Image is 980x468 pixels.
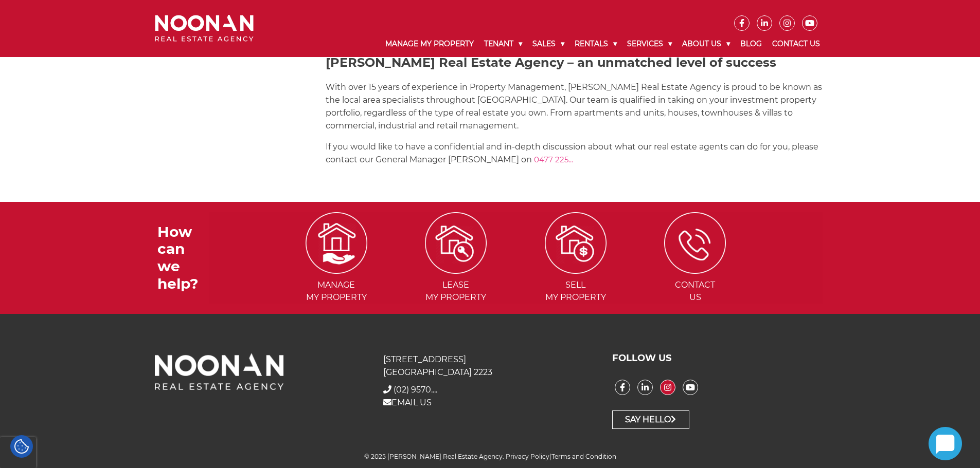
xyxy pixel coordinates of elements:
span: Contact Us [636,279,754,304]
h3: [PERSON_NAME] Real Estate Agency – an unmatched level of success [326,55,833,70]
span: (02) 9570.... [394,385,437,395]
p: If you would like to have a confidential and in-depth discussion about what our real estate agent... [326,140,833,166]
p: With over 15 years of experience in Property Management, [PERSON_NAME] Real Estate Agency is prou... [326,81,833,132]
a: About Us [677,31,735,57]
span: Sell my Property [517,279,635,304]
img: ICONS [425,212,487,274]
a: Click to reveal phone number [394,385,437,395]
a: Say Hello [612,410,689,429]
span: 0477 225... [534,155,573,164]
h3: FOLLOW US [612,353,825,364]
a: Manage My Property [380,31,479,57]
a: ICONS Sellmy Property [517,237,635,302]
div: Cookie Settings [10,435,33,458]
img: ICONS [306,212,367,274]
a: ICONS Leasemy Property [397,237,515,302]
a: ICONS Managemy Property [277,237,395,302]
a: Privacy Policy [506,453,549,460]
a: Services [622,31,677,57]
img: Noonan Real Estate Agency [155,15,254,42]
span: Manage my Property [277,279,395,304]
span: © 2025 [PERSON_NAME] Real Estate Agency. [364,453,504,460]
a: Contact Us [767,31,825,57]
a: EMAIL US [383,398,432,407]
span: Lease my Property [397,279,515,304]
a: Blog [735,31,767,57]
img: ICONS [664,212,726,274]
a: Terms and Condition [551,453,616,460]
span: | [506,453,616,460]
h3: How can we help? [157,223,209,292]
a: Rentals [569,31,622,57]
p: [STREET_ADDRESS] [GEOGRAPHIC_DATA] 2223 [383,353,596,379]
img: ICONS [545,212,607,274]
a: Click to reveal phone number [534,155,573,164]
a: Tenant [479,31,527,57]
a: Sales [527,31,569,57]
a: ICONS ContactUs [636,237,754,302]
